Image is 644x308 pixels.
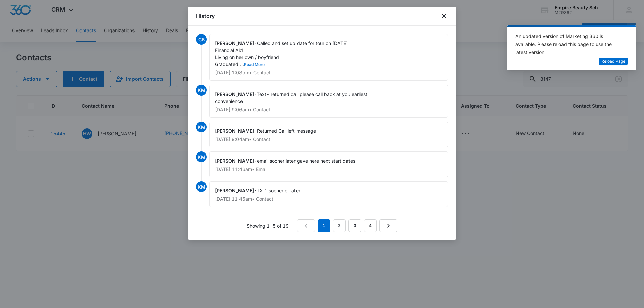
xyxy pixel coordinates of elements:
[215,137,442,142] p: [DATE] 9:04am • Contact
[215,128,254,134] span: [PERSON_NAME]
[244,63,265,67] button: Read More
[215,197,442,201] p: [DATE] 11:45am • Contact
[209,122,448,147] div: -
[196,34,207,45] span: CB
[318,219,330,232] em: 1
[196,181,207,192] span: KM
[348,219,361,232] a: Page 3
[215,91,369,104] span: Text- returned call please call back at you earliest convenience
[209,181,448,207] div: -
[440,12,448,20] button: close
[196,85,207,96] span: KM
[215,107,442,112] p: [DATE] 9:06am • Contact
[209,85,448,118] div: -
[196,12,215,20] h1: History
[215,40,348,67] span: Called and set up date for tour on [DATE] Financial Aid Living on her own / boyfriend Graduated ...
[297,219,397,232] nav: Pagination
[209,151,448,177] div: -
[215,188,254,193] span: [PERSON_NAME]
[215,91,254,97] span: [PERSON_NAME]
[257,128,316,134] span: Returned Call left message
[333,219,346,232] a: Page 2
[215,158,254,164] span: [PERSON_NAME]
[215,40,254,46] span: [PERSON_NAME]
[257,158,355,164] span: email sooner later gave here next start dates
[215,70,442,75] p: [DATE] 1:08pm • Contact
[209,34,448,81] div: -
[379,219,397,232] a: Next Page
[247,222,289,229] p: Showing 1-5 of 19
[215,167,442,172] p: [DATE] 11:46am • Email
[257,188,300,193] span: TX 1 sooner or later
[196,122,207,132] span: KM
[601,58,625,65] span: Reload Page
[364,219,377,232] a: Page 4
[515,32,620,56] div: An updated version of Marketing 360 is available. Please reload this page to use the latest version!
[196,151,207,162] span: KM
